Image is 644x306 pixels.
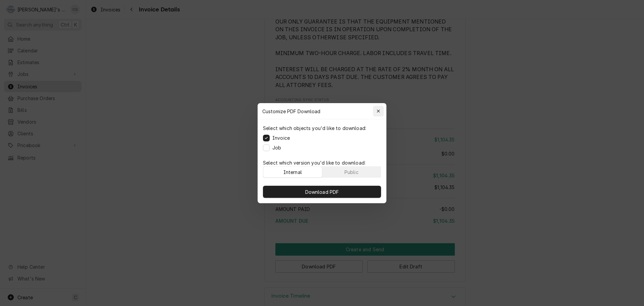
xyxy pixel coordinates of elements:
div: Public [344,168,359,175]
div: Internal [283,168,302,175]
button: Download PDF [263,186,381,198]
span: Download PDF [304,188,340,195]
label: Job [272,144,281,151]
div: Customize PDF Download [258,103,386,119]
p: Select which version you'd like to download: [263,159,381,166]
p: Select which objects you'd like to download: [263,125,366,132]
label: Invoice [272,134,290,141]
